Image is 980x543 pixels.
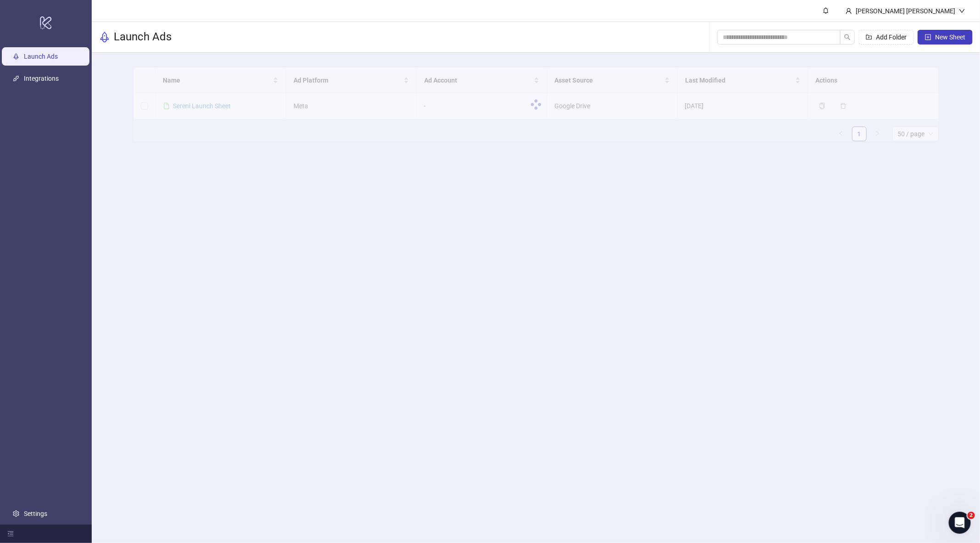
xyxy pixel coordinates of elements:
a: Launch Ads [24,53,58,60]
a: Settings [24,510,47,517]
span: search [844,34,851,40]
span: folder-add [866,34,872,40]
span: Add Folder [876,33,907,41]
span: bell [823,7,829,14]
button: Add Folder [858,30,914,44]
h3: Launch Ads [114,30,172,44]
span: user [846,8,852,14]
a: Integrations [24,75,59,82]
button: New Sheet [918,30,973,44]
iframe: Intercom live chat [949,512,971,534]
span: menu-fold [7,531,14,537]
span: plus-square [925,34,931,40]
span: New Sheet [935,33,965,41]
span: rocket [99,32,110,43]
span: 2 [968,512,975,519]
span: down [959,8,965,14]
div: [PERSON_NAME] [PERSON_NAME] [852,6,959,16]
